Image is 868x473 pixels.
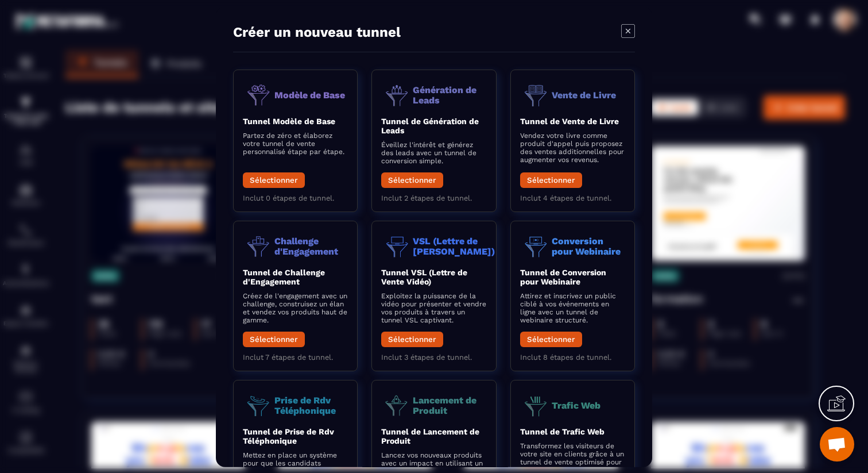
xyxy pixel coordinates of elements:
button: Sélectionner [520,331,582,347]
p: Partez de zéro et élaborez votre tunnel de vente personnalisé étape par étape. [243,131,348,155]
img: funnel-objective-icon [243,79,274,110]
p: Challenge d'Engagement [274,236,348,256]
h4: Créer un nouveau tunnel [233,24,401,40]
p: Attirez et inscrivez un public ciblé à vos événements en ligne avec un tunnel de webinaire struct... [520,291,625,324]
a: Ouvrir le chat [820,427,854,462]
b: Tunnel de Vente de Livre [520,116,619,125]
p: Inclut 3 étapes de tunnel. [381,352,486,361]
p: Vente de Livre [552,90,616,100]
img: funnel-objective-icon [520,79,552,110]
b: Tunnel de Prise de Rdv Téléphonique [243,426,334,445]
img: funnel-objective-icon [381,230,413,262]
p: Vendez votre livre comme produit d'appel puis proposez des ventes additionnelles pour augmenter v... [520,131,625,163]
p: Inclut 0 étapes de tunnel. [243,193,348,202]
p: Conversion pour Webinaire [552,236,625,256]
p: Trafic Web [552,400,600,410]
p: Lancement de Produit [413,395,486,415]
button: Sélectionner [243,331,305,347]
p: Inclut 8 étapes de tunnel. [520,352,625,361]
img: funnel-objective-icon [381,79,413,110]
img: funnel-objective-icon [520,389,552,421]
b: Tunnel VSL (Lettre de Vente Vidéo) [381,267,467,286]
button: Sélectionner [381,172,443,187]
b: Tunnel de Trafic Web [520,426,604,436]
p: VSL (Lettre de [PERSON_NAME]) [413,236,495,256]
p: Exploitez la puissance de la vidéo pour présenter et vendre vos produits à travers un tunnel VSL ... [381,291,486,324]
b: Tunnel de Conversion pour Webinaire [520,267,606,286]
p: Éveillez l'intérêt et générez des leads avec un tunnel de conversion simple. [381,140,486,164]
p: Inclut 4 étapes de tunnel. [520,193,625,202]
p: Modèle de Base [274,90,345,100]
img: funnel-objective-icon [381,389,413,421]
img: funnel-objective-icon [243,230,274,262]
b: Tunnel Modèle de Base [243,116,335,125]
button: Sélectionner [381,331,443,347]
p: Créez de l'engagement avec un challenge, construisez un élan et vendez vos produits haut de gamme. [243,291,348,324]
img: funnel-objective-icon [520,230,552,262]
b: Tunnel de Lancement de Produit [381,426,479,445]
p: Inclut 2 étapes de tunnel. [381,193,486,202]
b: Tunnel de Challenge d'Engagement [243,267,325,286]
p: Génération de Leads [413,84,486,105]
button: Sélectionner [243,172,305,187]
b: Tunnel de Génération de Leads [381,116,479,134]
button: Sélectionner [520,172,582,187]
img: funnel-objective-icon [243,389,274,421]
p: Inclut 7 étapes de tunnel. [243,352,348,361]
p: Prise de Rdv Téléphonique [274,395,348,415]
